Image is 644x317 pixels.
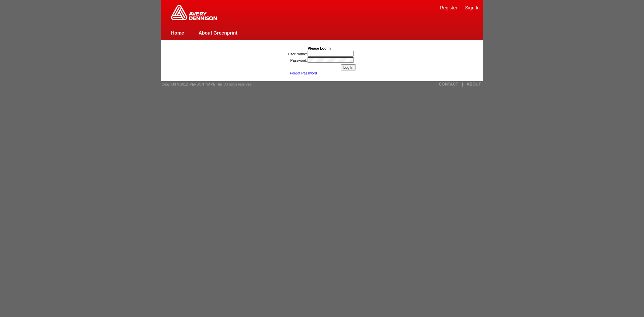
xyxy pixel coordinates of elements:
[341,64,356,70] input: Log In
[290,58,307,62] label: Password:
[308,46,331,50] b: Please Log In
[467,82,481,87] a: ABOUT
[199,30,237,36] a: About Greenprint
[171,30,184,36] a: Home
[171,17,217,21] a: Greenprint
[439,82,458,87] a: CONTACT
[162,83,252,86] span: Copyright © 2012 [PERSON_NAME], Inc. All rights reserved.
[440,5,457,10] a: Register
[171,5,217,20] img: Home
[290,71,317,75] a: Forgot Password
[462,82,463,87] a: |
[465,5,480,10] a: Sign In
[288,52,307,56] label: User Name:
